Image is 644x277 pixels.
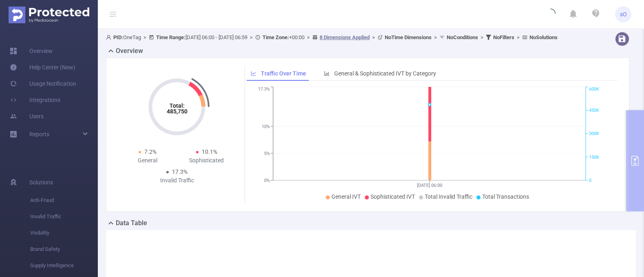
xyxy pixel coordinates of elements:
[247,34,255,40] span: >
[167,108,187,115] tspan: 485,750
[118,156,177,165] div: General
[30,241,98,257] span: Brand Safety
[106,34,558,40] span: OneTag [DATE] 06:00 - [DATE] 06:59 +00:00
[264,151,270,156] tspan: 5%
[202,148,217,155] span: 10.1%
[262,34,289,40] b: Time Zone:
[106,35,113,40] i: icon: user
[370,34,377,40] span: >
[529,34,558,40] b: No Solutions
[432,34,439,40] span: >
[417,183,442,188] tspan: [DATE] 06:00
[589,108,599,113] tspan: 450K
[320,34,370,40] u: 8 Dimensions Applied
[29,131,49,137] span: Reports
[170,102,185,109] tspan: Total:
[493,34,514,40] b: No Filters
[172,168,187,175] span: 17.3%
[589,87,599,92] tspan: 600K
[262,124,270,129] tspan: 10%
[116,46,143,56] h2: Overview
[514,34,522,40] span: >
[304,34,312,40] span: >
[29,174,53,191] span: Solutions
[261,70,306,77] span: Traffic Over Time
[116,218,147,228] h2: Data Table
[334,70,436,77] span: General & Sophisticated IVT by Category
[9,7,89,23] img: Protected Media
[371,193,415,200] span: Sophisticated IVT
[258,87,270,92] tspan: 17.3%
[546,9,556,20] i: icon: loading
[589,178,591,183] tspan: 0
[30,208,98,225] span: Invalid Traffic
[478,34,486,40] span: >
[29,126,49,142] a: Reports
[10,43,53,59] a: Overview
[10,75,76,92] a: Usage Notification
[30,225,98,241] span: Visibility
[177,156,236,165] div: Sophisticated
[482,193,529,200] span: Total Transactions
[589,131,599,137] tspan: 300K
[331,193,361,200] span: General IVT
[264,178,270,183] tspan: 0%
[148,176,207,185] div: Invalid Traffic
[156,34,185,40] b: Time Range:
[10,59,75,75] a: Help Center (New)
[251,71,256,76] i: icon: line-chart
[447,34,478,40] b: No Conditions
[10,108,44,124] a: Users
[10,92,60,108] a: Integrations
[620,6,627,22] span: sO
[144,148,157,155] span: 7.2%
[324,71,330,76] i: icon: bar-chart
[141,34,149,40] span: >
[589,155,599,160] tspan: 150K
[385,34,432,40] b: No Time Dimensions
[30,257,98,274] span: Supply Intelligence
[113,34,123,40] b: PID:
[30,192,98,208] span: Anti-Fraud
[425,193,472,200] span: Total Invalid Traffic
